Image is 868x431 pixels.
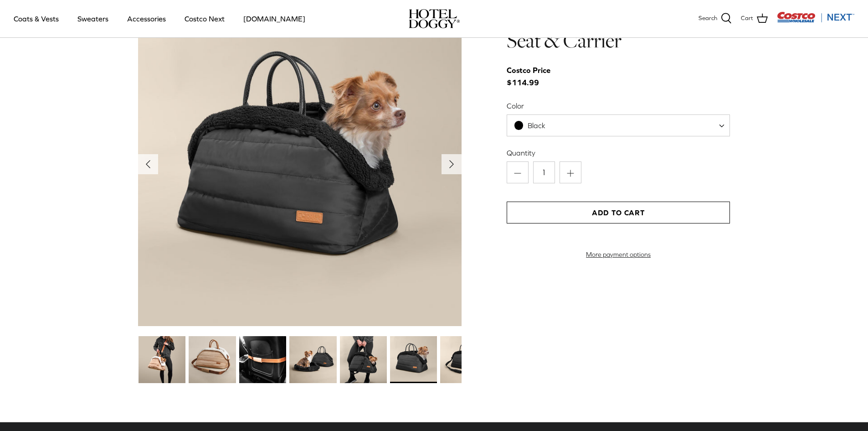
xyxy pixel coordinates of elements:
span: Black [528,121,545,130]
button: Previous [138,154,158,174]
a: hoteldoggy.com hoteldoggycom [409,9,460,28]
a: Costco Next [176,3,233,34]
button: Add to Cart [507,202,730,223]
a: Sweaters [69,3,117,34]
label: Color [507,101,730,111]
div: Costco Price [507,64,550,77]
h1: Hotel Doggy Deluxe Car Seat & Carrier [507,2,730,54]
label: Quantity [507,148,730,158]
input: Quantity [533,161,555,183]
a: Visit Costco Next [777,17,854,24]
button: Next [442,154,462,174]
a: More payment options [507,251,730,259]
a: Cart [741,13,768,25]
img: Costco Next [777,11,854,23]
span: Black [507,114,730,136]
a: Accessories [119,3,174,34]
span: Cart [741,14,753,23]
a: [DOMAIN_NAME] [235,3,313,34]
a: Coats & Vests [5,3,67,34]
span: Black [507,121,564,130]
span: Search [699,14,717,23]
img: hoteldoggycom [409,9,460,28]
a: Search [699,13,732,25]
span: $114.99 [507,64,560,89]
